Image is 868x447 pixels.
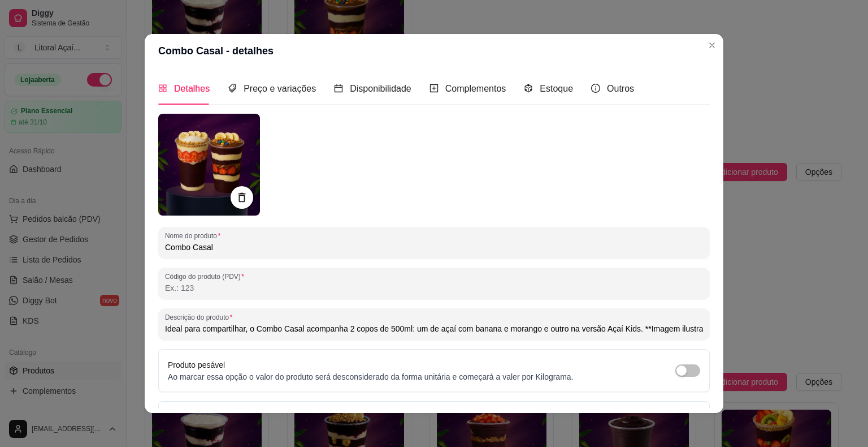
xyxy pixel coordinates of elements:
[168,371,574,382] p: Ao marcar essa opção o valor do produto será desconsiderado da forma unitária e começará a valer ...
[228,84,237,93] span: tags
[165,242,703,253] input: Nome do produto
[244,84,316,93] span: Preço e variações
[591,84,600,93] span: info-circle
[145,34,723,68] header: Combo Casal - detalhes
[165,282,703,294] input: Código do produto (PDV)
[158,84,167,93] span: appstore
[607,84,634,93] span: Outros
[524,84,533,93] span: code-sandbox
[703,36,721,54] button: Close
[540,84,573,93] span: Estoque
[165,272,248,281] label: Código do produto (PDV)
[158,114,260,216] img: produto
[334,84,343,93] span: calendar
[429,84,439,93] span: plus-square
[165,231,224,240] label: Nome do produto
[174,84,210,93] span: Detalhes
[350,84,411,93] span: Disponibilidade
[165,312,236,322] label: Descrição do produto
[445,84,506,93] span: Complementos
[165,323,703,334] input: Descrição do produto
[168,360,225,369] label: Produto pesável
